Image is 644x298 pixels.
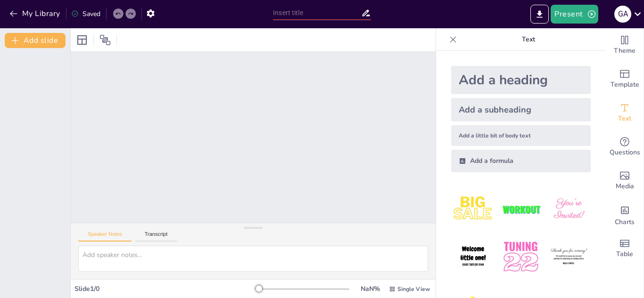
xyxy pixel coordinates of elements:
[451,66,591,94] div: Add a heading
[551,5,598,24] button: Present
[78,231,132,242] button: Speaker Notes
[547,187,591,231] img: 3.jpeg
[614,6,631,23] div: G A
[451,98,591,121] div: Add a subheading
[616,181,634,192] span: Media
[618,113,631,124] span: Text
[611,80,639,90] span: Template
[397,285,430,293] span: Single View
[74,284,259,293] div: Slide 1 / 0
[616,249,633,259] span: Table
[530,5,549,24] button: Export to PowerPoint
[99,34,111,46] span: Position
[606,130,644,164] div: Get real-time input from your audience
[71,9,100,18] div: Saved
[614,46,636,56] span: Theme
[7,6,64,21] button: My Library
[606,164,644,198] div: Add images, graphics, shapes or video
[606,198,644,232] div: Add charts and graphs
[135,231,177,242] button: Transcript
[359,284,381,293] div: NaN %
[451,125,591,146] div: Add a little bit of body text
[610,147,640,158] span: Questions
[5,33,66,48] button: Add slide
[74,32,90,48] div: Layout
[451,150,591,172] div: Add a formula
[614,5,631,24] button: G A
[499,235,543,279] img: 5.jpeg
[499,187,543,231] img: 2.jpeg
[606,232,644,266] div: Add a table
[615,217,635,227] span: Charts
[451,235,495,279] img: 4.jpeg
[461,28,596,51] p: Text
[606,96,644,130] div: Add text boxes
[547,235,591,279] img: 6.jpeg
[451,187,495,231] img: 1.jpeg
[606,62,644,96] div: Add ready made slides
[273,6,361,20] input: Insert title
[606,28,644,62] div: Change the overall theme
